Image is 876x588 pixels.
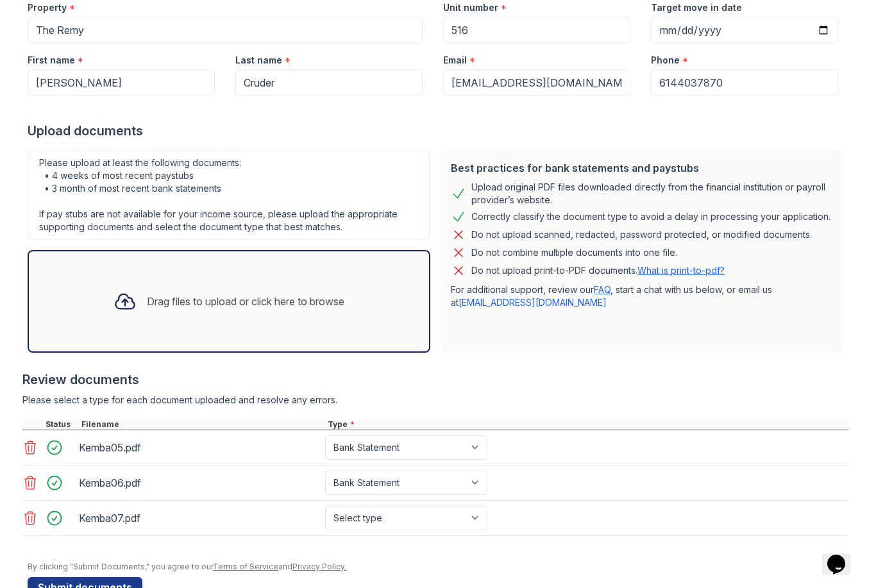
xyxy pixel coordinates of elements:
a: Privacy Policy. [292,562,346,571]
label: Unit number [443,1,498,14]
div: Correctly classify the document type to avoid a delay in processing your application. [471,209,830,224]
p: For additional support, review our , start a chat with us below, or email us at [451,283,833,309]
div: By clicking "Submit Documents," you agree to our and [28,562,848,572]
div: Review documents [22,371,848,389]
p: Do not upload print-to-PDF documents. [471,264,725,277]
label: First name [28,54,75,67]
div: Kemba06.pdf [79,473,320,493]
a: FAQ [594,284,611,295]
div: Best practices for bank statements and paystubs [451,160,833,176]
div: Status [43,419,79,430]
label: Email [443,54,467,67]
div: Upload documents [28,122,848,140]
label: Last name [235,54,282,67]
div: Please upload at least the following documents: • 4 weeks of most recent paystubs • 3 month of mo... [28,150,430,240]
div: Kemba05.pdf [79,437,320,458]
label: Property [28,1,67,14]
div: Please select a type for each document uploaded and resolve any errors. [22,394,848,407]
div: Kemba07.pdf [79,508,320,528]
label: Phone [651,54,680,67]
div: Upload original PDF files downloaded directly from the financial institution or payroll provider’... [471,181,833,206]
div: Do not combine multiple documents into one file. [471,245,677,260]
a: [EMAIL_ADDRESS][DOMAIN_NAME] [459,297,607,308]
a: What is print-to-pdf? [637,265,725,276]
div: Filename [79,419,325,430]
div: Type [325,419,848,430]
a: Terms of Service [213,562,278,571]
div: Do not upload scanned, redacted, password protected, or modified documents. [471,227,812,242]
iframe: chat widget [822,537,863,575]
div: Drag files to upload or click here to browse [147,294,344,309]
label: Target move in date [651,1,742,14]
